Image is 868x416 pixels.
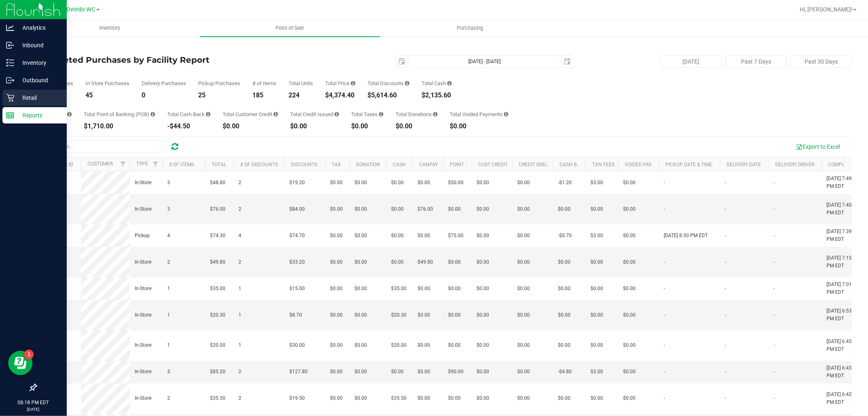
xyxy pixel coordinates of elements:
span: $0.00 [477,341,489,349]
span: $0.00 [623,368,636,376]
div: Total Credit Issued [290,112,339,117]
div: Pickup Purchases [198,81,240,86]
span: $76.00 [418,205,433,213]
span: - [774,341,775,349]
a: Cash [393,162,406,167]
a: Total [212,162,226,167]
span: Oviedo WC [67,6,96,13]
span: [DATE] 8:30 PM EDT [664,232,708,240]
inline-svg: Reports [6,111,14,119]
span: - [774,232,775,240]
span: [DATE] 7:01 PM EDT [826,281,857,296]
a: Point of Sale [200,20,380,37]
span: $0.00 [517,311,530,319]
span: $0.00 [330,205,343,213]
inline-svg: Inventory [6,59,14,67]
span: In-Store [135,285,151,293]
span: $0.00 [354,394,367,402]
span: $50.00 [448,179,464,187]
a: Voided Payment [625,162,665,167]
a: Inventory [20,20,200,37]
span: $85.20 [210,368,225,376]
span: - [725,285,726,293]
a: Delivery Driver [775,162,814,167]
div: $4,374.40 [325,92,355,99]
span: - [725,311,726,319]
a: Txn Fees [592,162,614,167]
span: $30.00 [289,341,305,349]
span: - [725,341,726,349]
span: $0.00 [517,258,530,266]
span: $0.00 [558,311,571,319]
span: - [774,311,775,319]
span: $0.00 [623,232,636,240]
span: -$0.70 [558,232,572,240]
span: 1 [167,285,170,293]
span: $20.30 [391,311,407,319]
i: Sum of the successful, non-voided payments using account credit for all purchases in the date range. [273,112,278,117]
span: - [725,232,726,240]
span: $0.00 [623,285,636,293]
span: $35.00 [391,285,407,293]
span: $0.00 [391,368,404,376]
button: [DATE] [660,55,722,68]
div: Total Taxes [351,112,383,117]
span: $19.50 [289,394,305,402]
div: $0.00 [396,123,437,130]
span: $0.00 [623,311,636,319]
span: $0.00 [558,341,571,349]
span: [DATE] 7:40 PM EDT [826,201,857,217]
i: Sum of the total prices of all purchases in the date range. [351,81,355,86]
span: $49.80 [210,258,225,266]
span: [DATE] 6:45 PM EDT [826,338,857,353]
i: Sum of the successful, non-voided point-of-banking payment transactions, both via payment termina... [151,112,155,117]
span: -$4.80 [558,368,572,376]
span: - [664,341,665,349]
a: Filter [116,157,130,171]
inline-svg: Analytics [6,24,14,32]
span: $0.00 [623,258,636,266]
span: $0.00 [517,232,530,240]
span: $0.00 [391,179,404,187]
span: In-Store [135,394,151,402]
span: $0.00 [477,311,489,319]
p: Reports [14,110,63,120]
span: [DATE] 6:42 PM EDT [826,391,857,406]
div: 185 [252,92,276,99]
p: Retail [14,93,63,103]
span: Pickup [135,232,150,240]
a: Customer [87,161,113,167]
span: $0.00 [590,285,603,293]
span: $0.00 [330,179,343,187]
span: $0.00 [517,285,530,293]
div: # of Items [252,81,276,86]
span: $0.00 [477,285,489,293]
span: $0.00 [558,258,571,266]
span: $0.00 [477,368,489,376]
span: $0.00 [448,285,461,293]
span: $48.80 [210,179,225,187]
span: - [774,285,775,293]
a: Tax [332,162,341,167]
span: $76.00 [210,205,225,213]
span: $0.00 [330,311,343,319]
div: $1,710.00 [84,123,155,130]
span: Inventory [88,24,131,32]
div: 224 [289,92,313,99]
div: 45 [85,92,129,99]
span: $0.00 [623,179,636,187]
span: 1 [167,311,170,319]
span: 1 [238,341,241,349]
span: - [664,258,665,266]
span: -$1.20 [558,179,572,187]
span: $0.00 [354,368,367,376]
p: Outbound [14,75,63,85]
span: $0.00 [354,232,367,240]
div: Total Voided Payments [450,112,508,117]
span: $0.00 [448,341,461,349]
input: Search... [42,141,164,153]
div: Total Point of Banking (POB) [84,112,155,117]
span: $0.00 [590,205,603,213]
span: 1 [167,341,170,349]
div: Total Discounts [367,81,409,86]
